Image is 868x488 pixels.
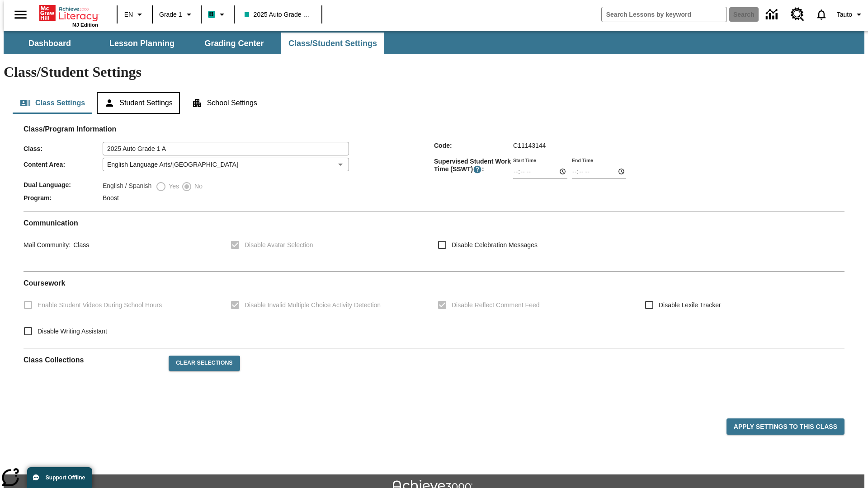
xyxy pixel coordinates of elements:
[245,300,381,310] span: Disable Invalid Multiple Choice Activity Detection
[24,161,103,168] span: Content Area :
[192,182,203,191] span: No
[204,6,231,23] button: Boost Class color is teal. Change class color
[24,279,844,341] div: Coursework
[184,92,264,114] button: School Settings
[659,300,721,310] span: Disable Lexile Tracker
[71,241,89,249] span: Class
[24,219,844,264] div: Communication
[39,3,98,28] div: Home
[5,33,95,54] button: Dashboard
[97,33,187,54] button: Lesson Planning
[4,33,385,54] div: SubNavbar
[156,6,198,23] button: Grade: Grade 1, Select a grade
[27,467,92,488] button: Support Offline
[24,219,844,227] h2: Communication
[833,6,868,23] button: Profile/Settings
[760,2,785,27] a: Data Center
[24,194,103,202] span: Program :
[24,145,103,152] span: Class :
[103,158,349,171] div: English Language Arts/[GEOGRAPHIC_DATA]
[513,157,536,164] label: Start Time
[24,181,103,188] span: Dual Language :
[4,31,864,54] div: SubNavbar
[124,10,133,19] span: EN
[13,92,92,114] button: Class Settings
[434,142,513,149] span: Code :
[103,194,119,202] span: Boost
[38,300,162,310] span: Enable Student Videos During School Hours
[245,240,313,250] span: Disable Avatar Selection
[837,10,852,19] span: Tauto
[24,279,844,287] h2: Course work
[473,165,482,174] button: Supervised Student Work Time is the timeframe when students can take LevelSet and when lessons ar...
[602,7,726,22] input: search field
[166,182,179,191] span: Yes
[39,4,98,22] a: Home
[38,327,107,336] span: Disable Writing Assistant
[120,6,149,23] button: Language: EN, Select a language
[13,92,855,114] div: Class/Student Settings
[810,3,833,26] a: Notifications
[434,158,513,174] span: Supervised Student Work Time (SSWT) :
[726,418,844,435] button: Apply Settings to this Class
[189,33,279,54] button: Grading Center
[46,474,85,481] span: Support Offline
[103,181,151,192] label: English / Spanish
[159,10,182,19] span: Grade 1
[7,1,34,28] button: Open side menu
[452,240,538,250] span: Disable Celebration Messages
[24,348,844,394] div: Class Collections
[209,9,214,20] span: B
[4,64,864,80] h1: Class/Student Settings
[281,33,384,54] button: Class/Student Settings
[24,241,71,249] span: Mail Community :
[24,125,844,133] h2: Class/Program Information
[103,142,349,155] input: Class
[245,10,311,19] span: 2025 Auto Grade 1 A
[24,134,844,204] div: Class/Program Information
[169,356,240,371] button: Clear Selections
[572,157,593,164] label: End Time
[24,356,161,364] h2: Class Collections
[785,2,810,27] a: Resource Center, Will open in new tab
[513,142,546,149] span: C11143144
[452,300,540,310] span: Disable Reflect Comment Feed
[97,92,179,114] button: Student Settings
[72,22,98,28] span: NJ Edition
